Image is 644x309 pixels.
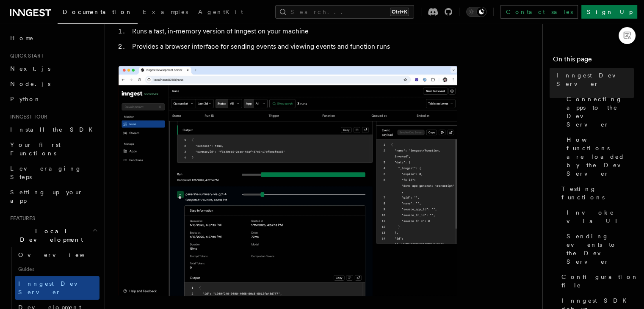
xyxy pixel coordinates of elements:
a: Sign Up [581,5,637,19]
button: Local Development [7,223,100,247]
span: Local Development [7,227,92,244]
a: Configuration file [558,269,634,293]
span: Examples [143,8,188,15]
a: Examples [138,3,193,23]
span: Setting up your app [10,189,83,204]
a: Install the SDK [7,122,100,137]
a: Contact sales [500,5,578,19]
img: Dev Server Demo [119,66,457,296]
span: Install the SDK [10,126,98,133]
button: Search...Ctrl+K [275,5,414,19]
a: Leveraging Steps [7,161,100,185]
h4: On this page [553,54,634,68]
a: AgentKit [193,3,248,23]
span: AgentKit [198,8,243,15]
span: Node.js [10,80,50,87]
span: Overview [18,251,105,258]
span: Leveraging Steps [10,165,82,180]
span: Inngest tour [7,113,47,120]
a: Testing functions [558,181,634,205]
li: Provides a browser interface for sending events and viewing events and function runs [130,41,457,52]
a: Node.js [7,76,100,91]
span: Configuration file [561,273,638,290]
span: Your first Functions [10,141,61,157]
span: Sending events to the Dev Server [567,232,634,266]
span: Guides [15,262,100,276]
span: Invoke via UI [567,208,634,225]
a: How functions are loaded by the Dev Server [563,132,634,181]
a: Setting up your app [7,185,100,208]
span: Quick start [7,52,44,59]
a: Your first Functions [7,137,100,161]
span: Connecting apps to the Dev Server [567,95,634,129]
button: Toggle dark mode [466,7,486,17]
a: Sending events to the Dev Server [563,229,634,269]
span: How functions are loaded by the Dev Server [567,135,634,178]
span: Testing functions [561,185,634,201]
span: Documentation [63,8,133,15]
span: Inngest Dev Server [18,280,91,295]
a: Inngest Dev Server [553,68,634,91]
kbd: Ctrl+K [390,8,409,16]
a: Connecting apps to the Dev Server [563,91,634,132]
span: Python [10,96,41,102]
a: Home [7,30,100,46]
a: Python [7,91,100,107]
a: Invoke via UI [563,205,634,229]
a: Inngest Dev Server [15,276,100,300]
li: Runs a fast, in-memory version of Inngest on your machine [130,25,457,37]
span: Next.js [10,65,50,72]
span: Inngest Dev Server [556,71,634,88]
a: Documentation [58,3,138,24]
span: Home [10,34,34,42]
a: Overview [15,247,100,262]
span: Features [7,215,35,222]
a: Next.js [7,61,100,76]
